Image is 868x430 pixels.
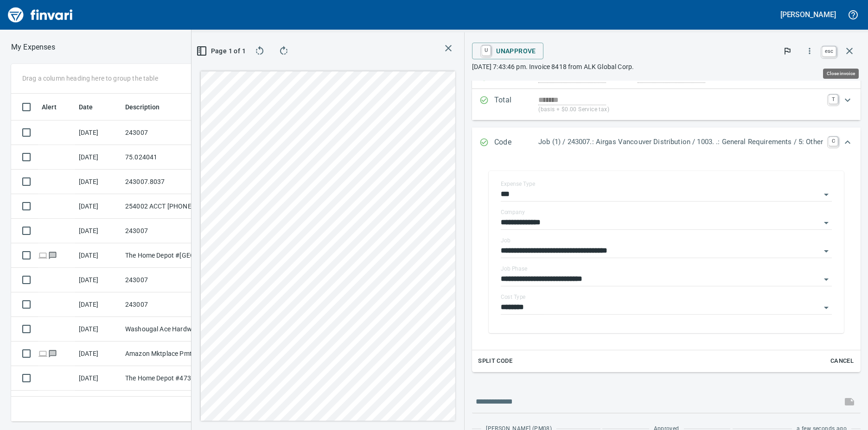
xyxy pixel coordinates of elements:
[121,341,205,366] td: Amazon Mktplace Pmts [DOMAIN_NAME][URL] WA
[6,4,75,26] img: Finvari
[22,74,158,83] p: Drag a column heading here to group the table
[75,219,121,243] td: [DATE]
[42,101,57,113] span: Alert
[11,42,55,53] p: My Expenses
[501,181,535,187] label: Expense Type
[472,89,861,120] div: Expand
[48,252,57,258] span: Has messages
[820,301,833,314] button: Open
[494,95,538,114] p: Total
[820,216,833,229] button: Open
[827,354,857,368] button: Cancel
[75,243,121,268] td: [DATE]
[472,43,543,59] button: UUnapprove
[75,391,121,415] td: [DATE]
[79,101,93,113] span: Date
[121,120,205,145] td: 243007
[538,137,823,147] p: Job (1) / 243007.: Airgas Vancouver Distribution / 1003. .: General Requirements / 5: Other
[75,366,121,391] td: [DATE]
[125,101,172,113] span: Description
[478,356,512,367] span: Split Code
[199,43,245,59] button: Page 1 of 1
[482,45,491,56] a: U
[121,317,205,341] td: Washougal Ace Hardware Washougal [GEOGRAPHIC_DATA]
[838,391,861,413] span: This records your message into the invoice and notifies anyone mentioned
[501,294,526,300] label: Cost Type
[121,170,205,194] td: 243007.8037
[829,95,838,104] a: T
[121,391,205,415] td: 243008
[75,194,121,219] td: [DATE]
[829,137,838,146] a: C
[494,137,538,149] p: Code
[780,10,836,19] h5: [PERSON_NAME]
[501,209,525,215] label: Company
[121,219,205,243] td: 243007
[75,120,121,145] td: [DATE]
[472,127,861,158] div: Expand
[121,292,205,317] td: 243007
[121,268,205,292] td: 243007
[75,341,121,366] td: [DATE]
[48,350,57,356] span: Has messages
[472,62,861,71] p: [DATE] 7:43:46 pm. Invoice 8418 from ALK Global Corp.
[476,354,515,368] button: Split Code
[121,366,205,391] td: The Home Depot #4738 [GEOGRAPHIC_DATA] [GEOGRAPHIC_DATA]
[820,273,833,286] button: Open
[822,46,836,57] a: esc
[479,43,536,59] span: Unapprove
[121,145,205,170] td: 75.024041
[75,268,121,292] td: [DATE]
[11,42,55,53] nav: breadcrumb
[501,238,511,243] label: Job
[121,243,205,268] td: The Home Depot #[GEOGRAPHIC_DATA]
[75,145,121,170] td: [DATE]
[501,266,527,272] label: Job Phase
[42,101,69,113] span: Alert
[830,356,855,367] span: Cancel
[820,188,833,201] button: Open
[75,317,121,341] td: [DATE]
[79,101,105,113] span: Date
[125,101,160,113] span: Description
[203,45,241,57] span: Page 1 of 1
[38,252,48,258] span: Online transaction
[75,170,121,194] td: [DATE]
[820,245,833,258] button: Open
[538,105,823,114] p: (basis + $0.00 Service tax)
[778,7,838,22] button: [PERSON_NAME]
[472,158,861,372] div: Expand
[38,350,48,356] span: Online transaction
[75,292,121,317] td: [DATE]
[121,194,205,219] td: 254002 ACCT [PHONE_NUMBER]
